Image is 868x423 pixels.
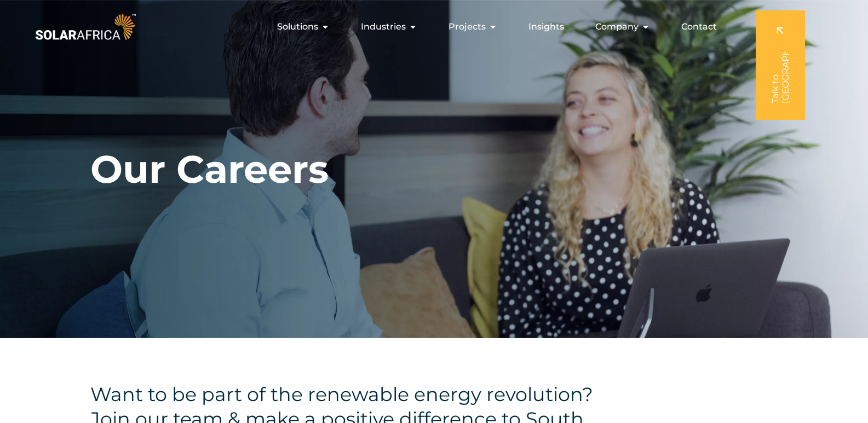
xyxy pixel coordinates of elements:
[681,20,717,33] a: Contact
[277,20,318,33] span: Solutions
[528,20,564,33] a: Insights
[449,20,486,33] span: Projects
[90,146,329,193] h1: Our Careers
[138,16,726,38] div: Menu Toggle
[361,20,406,33] span: Industries
[138,16,726,38] nav: Menu
[595,20,639,33] span: Company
